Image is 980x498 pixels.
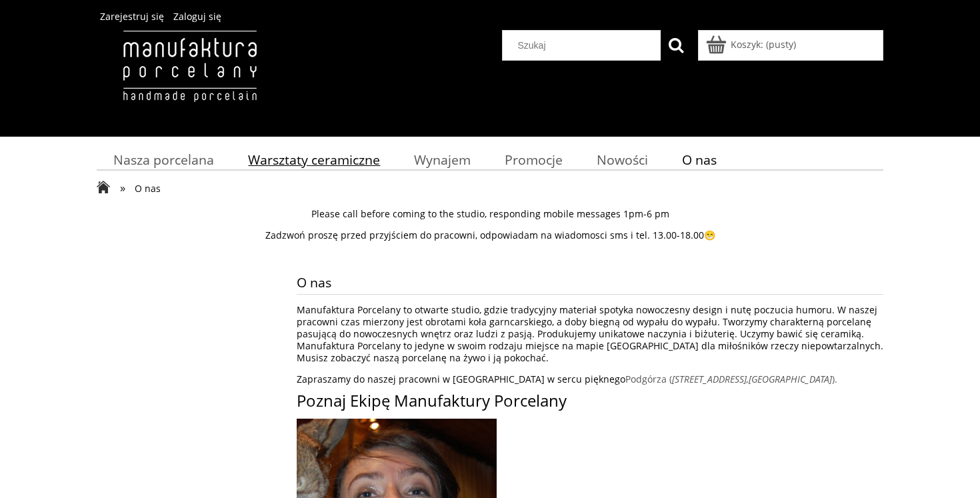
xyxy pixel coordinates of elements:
b: (pusty) [766,38,796,51]
p: Manufaktura Porcelany to otwarte studio, gdzie tradycyjny materiał spotyka nowoczesny design i nu... [297,304,883,364]
a: Warsztaty ceramiczne [231,147,397,173]
span: Promocje [505,151,563,169]
p: Zapraszamy do naszej pracowni w [GEOGRAPHIC_DATA] w sercu pięknego [297,373,883,385]
p: Zadzwoń proszę przed przyjściem do pracowni, odpowiadam na wiadomosci sms i tel. 13.00-18.00😁 [97,229,883,241]
a: Produkty w koszyku 0. Przejdź do koszyka [708,38,796,51]
em: [GEOGRAPHIC_DATA] [749,373,832,385]
span: Wynajem [414,151,471,169]
em: [STREET_ADDRESS], [672,373,749,385]
a: Zaloguj się [173,10,221,23]
span: O nas [135,182,161,195]
img: Manufaktura Porcelany [97,30,283,130]
a: O nas [665,147,734,173]
span: O nas [297,271,883,294]
a: Nasza porcelana [97,147,231,173]
a: Promocje [488,147,580,173]
a: Nowości [580,147,665,173]
input: Szukaj w sklepie [508,31,661,60]
button: Szukaj [661,30,691,61]
a: Podgórza ([STREET_ADDRESS],[GEOGRAPHIC_DATA]). [625,373,837,385]
span: Nowości [597,151,648,169]
span: Poznaj Ekipę Manufaktury Porcelany [297,389,567,411]
a: Zarejestruj się [100,10,164,23]
p: Please call before coming to the studio, responding mobile messages 1pm-6 pm [97,208,883,220]
a: Wynajem [397,147,488,173]
span: » [120,180,125,195]
span: Warsztaty ceramiczne [248,151,380,169]
span: O nas [682,151,717,169]
span: Koszyk: [731,38,763,51]
span: Nasza porcelana [113,151,214,169]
